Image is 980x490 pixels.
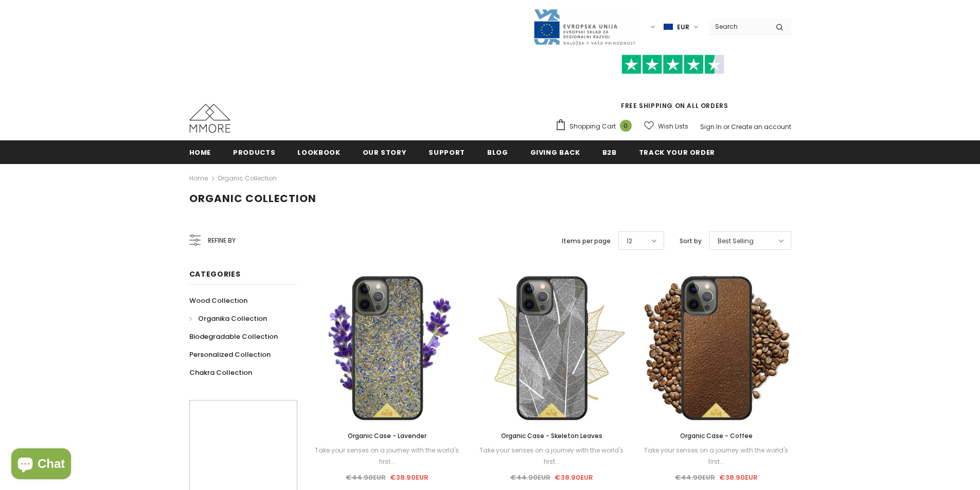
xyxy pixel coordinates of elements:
inbox-online-store-chat: Shopify online store chat [8,448,74,482]
span: €38.90EUR [719,473,758,482]
span: Wish Lists [658,121,688,132]
span: €44.90EUR [675,473,715,482]
a: Organic Case - Lavender [313,430,462,442]
span: FREE SHIPPING ON ALL ORDERS [555,59,791,110]
span: 0 [620,120,632,132]
label: Items per page [562,236,611,246]
span: Chakra Collection [189,368,252,377]
span: Track your order [639,148,715,157]
a: Biodegradable Collection [189,328,278,346]
span: Organic Case - Coffee [680,431,753,440]
span: Categories [189,269,241,279]
span: Organika Collection [198,314,267,323]
span: Organic Collection [189,191,316,206]
div: Take your senses on a journey with the world's first... [477,445,626,467]
img: MMORE Cases [189,104,230,133]
span: Organic Case - Skeleton Leaves [501,431,602,440]
a: Create an account [731,122,791,131]
span: Biodegradable Collection [189,332,278,341]
span: €44.90EUR [346,473,386,482]
a: Wish Lists [644,117,688,135]
a: Wood Collection [189,292,247,310]
span: Blog [487,148,508,157]
a: Organic Case - Coffee [642,430,791,442]
span: Giving back [530,148,580,157]
a: Chakra Collection [189,364,252,382]
label: Sort by [680,236,702,246]
div: Take your senses on a journey with the world's first... [642,445,791,467]
span: Lookbook [297,148,340,157]
a: Organic Case - Skeleton Leaves [477,430,626,442]
a: Our Story [363,140,407,164]
span: Refine by [208,235,236,246]
span: €44.90EUR [510,473,550,482]
a: Giving back [530,140,580,164]
input: Search Site [709,19,768,34]
a: Sign In [700,122,722,131]
span: Shopping Cart [569,121,616,132]
span: B2B [602,148,617,157]
span: EUR [677,22,689,32]
span: Best Selling [718,236,754,246]
a: Shopping Cart 0 [555,119,637,134]
span: or [723,122,729,131]
img: Javni Razpis [533,8,636,46]
span: Home [189,148,211,157]
a: Javni Razpis [533,22,636,31]
img: Trust Pilot Stars [621,55,724,75]
span: 12 [627,236,632,246]
div: Take your senses on a journey with the world's first... [313,445,462,467]
a: B2B [602,140,617,164]
a: Home [189,172,208,185]
span: Wood Collection [189,296,247,305]
iframe: Customer reviews powered by Trustpilot [555,74,791,101]
a: Organic Collection [218,174,277,183]
span: support [429,148,465,157]
span: €38.90EUR [390,473,429,482]
a: Lookbook [297,140,340,164]
a: Blog [487,140,508,164]
a: Track your order [639,140,715,164]
span: €38.90EUR [555,473,593,482]
a: Home [189,140,211,164]
a: support [429,140,465,164]
span: Products [233,148,275,157]
a: Products [233,140,275,164]
span: Organic Case - Lavender [348,431,426,440]
span: Our Story [363,148,407,157]
span: Personalized Collection [189,350,271,359]
a: Organika Collection [189,310,267,328]
a: Personalized Collection [189,346,271,364]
